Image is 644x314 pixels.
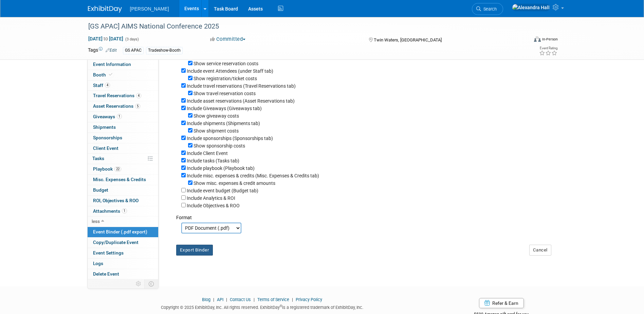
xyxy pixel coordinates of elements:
[194,61,258,66] label: Show service reservation costs
[88,101,158,111] a: Asset Reservations5
[187,173,319,178] label: Include misc. expenses & credits (Misc. Expenses & Credits tab)
[488,35,558,46] div: Event Format
[135,104,140,109] span: 5
[114,167,121,172] span: 22
[479,298,524,308] a: Refer & Earn
[529,245,551,256] button: Cancel
[211,297,216,302] span: |
[105,83,110,88] span: 4
[88,185,158,195] a: Budget
[290,297,295,302] span: |
[542,37,558,42] div: In-Person
[125,37,139,41] span: (3 days)
[194,180,275,186] label: Show misc. expenses & credit amounts
[130,6,169,12] span: [PERSON_NAME]
[146,47,183,54] div: Tradeshow-Booth
[194,113,239,119] label: Show giveaway costs
[88,227,158,237] a: Event Binder (.pdf export)
[88,112,158,122] a: Giveaways1
[187,68,273,74] label: Include event Attendees (under Staff tab)
[280,304,282,308] sup: ®
[88,164,158,174] a: Playbook22
[122,208,127,213] span: 1
[86,20,518,33] div: [GS APAC] AIMS National Conference 2025
[187,203,240,208] label: Include Objectives & ROO
[92,219,100,224] span: less
[194,128,239,134] label: Show shipment costs
[194,91,256,96] label: Show travel reservation costs
[93,208,127,214] span: Attachments
[187,158,239,163] label: Include tasks (Tasks tab)
[88,133,158,143] a: Sponsorships
[93,145,118,151] span: Client Event
[93,93,141,98] span: Travel Reservations
[176,245,213,256] button: Export Binder
[88,206,158,216] a: Attachments1
[88,154,158,164] a: Tasks
[93,72,114,77] span: Booth
[133,279,145,288] td: Personalize Event Tab Strip
[93,250,124,256] span: Event Settings
[88,91,158,101] a: Travel Reservations4
[144,279,158,288] td: Toggle Event Tabs
[187,165,255,171] label: Include playbook (Playbook tab)
[92,156,104,161] span: Tasks
[93,187,108,193] span: Budget
[109,73,112,76] i: Booth reservation complete
[230,297,251,302] a: Contact Us
[88,81,158,91] a: Staff4
[187,136,273,141] label: Include sponsorships (Sponsorships tab)
[194,76,257,81] label: Show registration/ticket costs
[88,59,158,70] a: Event Information
[257,297,289,302] a: Terms of Service
[93,261,103,266] span: Logs
[88,36,124,42] span: [DATE] [DATE]
[88,238,158,248] a: Copy/Duplicate Event
[187,121,260,126] label: Include shipments (Shipments tab)
[88,175,158,185] a: Misc. Expenses & Credits
[93,83,110,88] span: Staff
[217,297,223,302] a: API
[93,114,122,119] span: Giveaways
[374,37,442,42] span: Twin Waters, [GEOGRAPHIC_DATA]
[187,106,262,111] label: Include Giveaways (Giveaways tab)
[106,48,117,53] a: Edit
[93,124,116,130] span: Shipments
[88,70,158,80] a: Booth
[88,259,158,269] a: Logs
[202,297,210,302] a: Blog
[472,3,503,15] a: Search
[187,151,228,156] label: Include Client Event
[187,98,295,104] label: Include asset reservations (Asset Reservations tab)
[88,303,437,311] div: Copyright © 2025 ExhibitDay, Inc. All rights reserved. ExhibitDay is a registered trademark of Ex...
[93,177,146,182] span: Misc. Expenses & Credits
[88,47,117,54] td: Tags
[93,198,139,203] span: ROI, Objectives & ROO
[93,103,140,109] span: Asset Reservations
[224,297,229,302] span: |
[88,269,158,279] a: Delete Event
[93,135,122,140] span: Sponsorships
[93,62,131,67] span: Event Information
[93,271,119,277] span: Delete Event
[136,93,141,98] span: 4
[539,47,557,50] div: Event Rating
[88,143,158,154] a: Client Event
[117,114,122,119] span: 1
[88,6,122,13] img: ExhibitDay
[187,188,258,193] label: Include event budget (Budget tab)
[88,122,158,133] a: Shipments
[93,166,121,172] span: Playbook
[123,47,144,54] div: GS APAC
[187,83,296,89] label: Include travel reservations (Travel Reservations tab)
[512,4,550,11] img: Alexandra Hall
[208,36,248,43] button: Committed
[93,240,139,245] span: Copy/Duplicate Event
[103,36,109,41] span: to
[88,248,158,258] a: Event Settings
[88,196,158,206] a: ROI, Objectives & ROO
[296,297,322,302] a: Privacy Policy
[88,216,158,227] a: less
[252,297,256,302] span: |
[176,209,551,221] div: Format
